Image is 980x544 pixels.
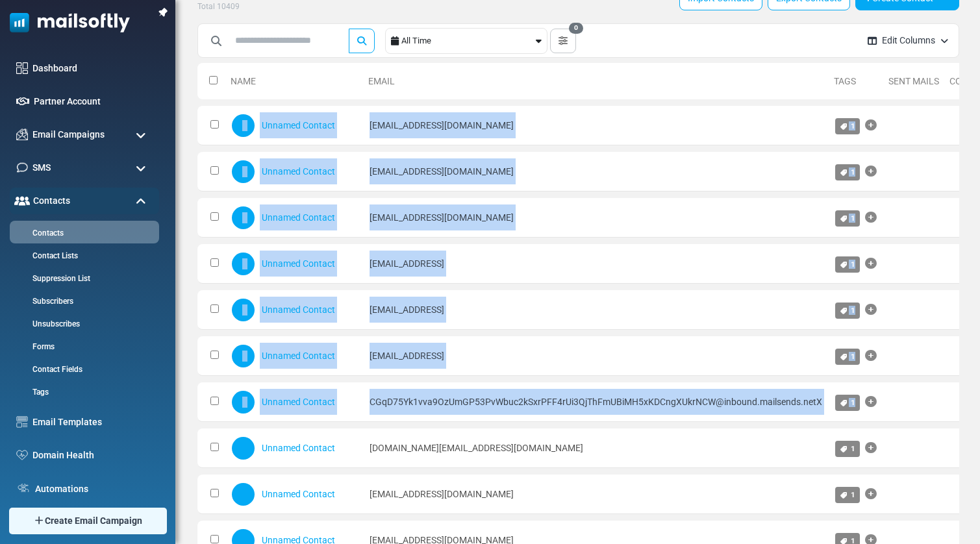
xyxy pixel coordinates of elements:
img: campaigns-icon.png [16,129,28,140]
a: 1 [835,349,860,365]
a: Add Tag [865,158,877,184]
a: Unnamed Contact [262,166,335,177]
a: Unnamed Contact [262,304,335,315]
a: 1 [835,256,860,273]
a: 1 [835,395,860,411]
a: 1 [835,118,860,134]
a: 1 [835,210,860,227]
a: Add Tag [865,112,877,138]
span: 1 [851,352,855,361]
a: Suppression List [10,273,156,284]
a: Add Tag [865,343,877,369]
img: workflow.svg [16,482,31,497]
a: Add Tag [865,204,877,230]
span: 1 [851,167,855,177]
img: domain-health-icon.svg [16,450,28,460]
span: 1 [851,444,855,453]
span: 10409 [217,2,240,11]
td: [EMAIL_ADDRESS][DOMAIN_NAME] [363,475,829,514]
a: Unnamed Contact [262,443,335,453]
a: Add Tag [865,251,877,277]
a: Tags [10,386,156,398]
td: [EMAIL_ADDRESS] [363,336,829,376]
span: 1 [851,214,855,223]
td: CGqD75Yk1vva9OzUmGP53PvWbuc2kSxrPFF4rUi3QjThFmUBiMH5xKDCngXUkrNCW@inbound.mailsends.netX [363,382,829,422]
span: Contacts [33,194,70,208]
td: [EMAIL_ADDRESS][DOMAIN_NAME] [363,198,829,238]
a: Automations [35,482,153,496]
a: Forms [10,341,156,352]
a: Unnamed Contact [262,351,335,361]
a: Tags [834,76,856,86]
a: Subscribers [10,295,156,307]
a: Add Tag [865,297,877,323]
a: Sent Mails [888,76,939,86]
a: Partner Account [34,95,153,108]
span: 0 [569,23,583,34]
a: Unnamed Contact [262,397,335,407]
td: [EMAIL_ADDRESS] [363,244,829,284]
td: [EMAIL_ADDRESS][DOMAIN_NAME] [363,152,829,192]
a: Name [231,76,256,86]
a: Contact Lists [10,250,156,262]
span: 1 [851,398,855,407]
span: 1 [851,490,855,499]
td: [EMAIL_ADDRESS] [363,290,829,330]
button: 0 [550,29,576,53]
img: contacts-icon-active.svg [14,196,30,205]
a: Dashboard [32,62,153,75]
a: Contacts [10,227,156,239]
a: Add Tag [865,389,877,415]
img: email-templates-icon.svg [16,416,28,428]
a: 1 [835,441,860,457]
a: Contact Fields [10,364,156,375]
a: Unsubscribes [10,318,156,330]
span: 1 [851,260,855,269]
div: All Time [401,29,533,53]
td: [DOMAIN_NAME][EMAIL_ADDRESS][DOMAIN_NAME] [363,428,829,468]
a: Unnamed Contact [262,120,335,130]
span: Create Email Campaign [45,514,142,528]
a: Unnamed Contact [262,212,335,223]
span: 1 [851,306,855,315]
a: Email Templates [32,415,153,429]
a: 1 [835,487,860,503]
span: SMS [32,161,51,175]
a: Domain Health [32,449,153,462]
button: Edit Columns [857,23,959,58]
span: Total [197,2,215,11]
td: [EMAIL_ADDRESS][DOMAIN_NAME] [363,106,829,145]
a: Unnamed Contact [262,258,335,269]
a: Add Tag [865,481,877,507]
img: dashboard-icon.svg [16,62,28,74]
a: Unnamed Contact [262,489,335,499]
span: Email Campaigns [32,128,105,142]
a: 1 [835,303,860,319]
a: Email [368,76,395,86]
a: 1 [835,164,860,180]
a: Add Tag [865,435,877,461]
img: sms-icon.png [16,162,28,173]
span: 1 [851,121,855,130]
